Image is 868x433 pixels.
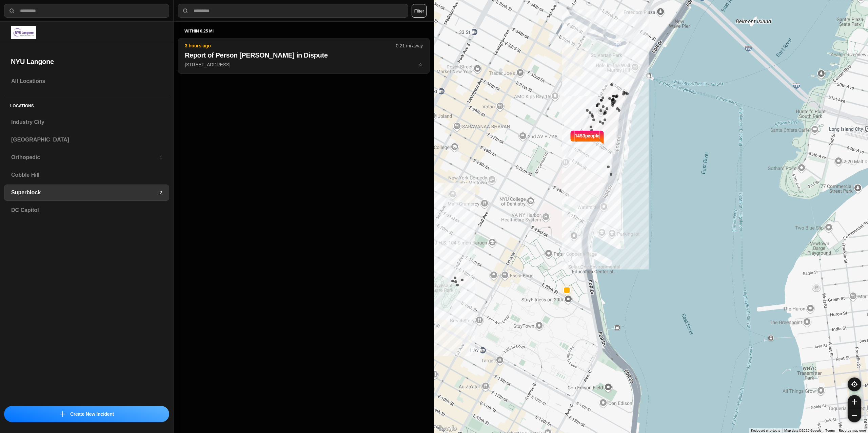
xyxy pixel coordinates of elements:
[182,7,189,14] img: search
[4,95,169,114] h5: Locations
[784,429,821,432] span: Map data ©2025 Google
[418,62,423,67] span: star
[852,413,857,418] img: zoom-out
[60,411,65,417] img: icon
[575,132,600,147] p: 1453 people
[11,153,159,161] h3: Orthopedic
[570,130,575,145] img: notch
[178,62,430,67] a: 3 hours ago0.21 mi awayReport of Person [PERSON_NAME] in Dispute[STREET_ADDRESS]star
[11,136,162,144] h3: [GEOGRAPHIC_DATA]
[4,202,169,218] a: DC Capitol
[70,411,114,417] p: Create New Incident
[848,395,861,409] button: zoom-in
[599,130,605,145] img: notch
[412,4,427,18] button: Filter
[4,114,169,130] a: Industry City
[825,429,835,432] a: Terms (opens in new tab)
[11,189,159,197] h3: Superblock
[11,206,162,214] h3: DC Capitol
[852,399,857,405] img: zoom-in
[185,61,423,68] p: [STREET_ADDRESS]
[4,167,169,183] a: Cobble Hill
[11,57,162,66] h2: NYU Langone
[178,38,430,74] button: 3 hours ago0.21 mi awayReport of Person [PERSON_NAME] in Dispute[STREET_ADDRESS]star
[839,429,866,432] a: Report a map error
[4,406,169,422] button: iconCreate New Incident
[8,7,15,14] img: search
[4,73,169,89] a: All Locations
[751,428,780,433] button: Keyboard shortcuts
[396,42,423,49] p: 0.21 mi away
[4,185,169,201] a: Superblock2
[436,424,458,433] img: Google
[848,377,861,391] button: recenter
[848,409,861,422] button: zoom-out
[185,50,423,60] h2: Report of Person [PERSON_NAME] in Dispute
[159,189,162,196] p: 2
[851,381,857,387] img: recenter
[11,26,36,39] img: logo
[11,77,162,85] h3: All Locations
[11,118,162,126] h3: Industry City
[4,149,169,166] a: Orthopedic1
[184,28,423,34] h5: within 0.25 mi
[11,171,162,179] h3: Cobble Hill
[4,132,169,148] a: [GEOGRAPHIC_DATA]
[436,424,458,433] a: Open this area in Google Maps (opens a new window)
[185,42,396,49] p: 3 hours ago
[159,154,162,161] p: 1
